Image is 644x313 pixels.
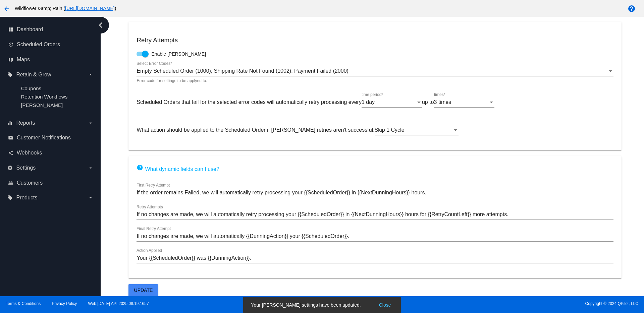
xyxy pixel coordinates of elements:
[137,166,219,172] a: What dynamic fields can I use?
[434,99,494,105] mat-select: times
[88,120,93,126] i: arrow_drop_down
[137,120,613,142] div: What action should be applied to the Scheduled Order if [PERSON_NAME] retries aren't successful:
[3,5,11,13] mat-icon: arrow_back
[88,301,149,306] a: Web:[DATE] API:2025.08.19.1657
[362,99,422,105] mat-select: time period
[8,180,13,186] i: people_outline
[17,135,71,141] span: Customer Notifications
[8,135,13,140] i: email
[21,85,41,91] a: Coupons
[95,20,106,30] i: chevron_left
[8,39,93,50] a: update Scheduled Orders
[137,37,613,44] h3: Retry Attempts
[8,54,93,65] a: map Maps
[21,94,67,100] a: Retention Workflows
[88,72,93,77] i: arrow_drop_down
[7,165,13,171] i: settings
[251,302,393,308] simple-snack-bar: Your [PERSON_NAME] settings have been updated.
[137,164,143,172] mat-icon: help
[137,211,613,217] input: Retry Attempts
[8,42,13,47] i: update
[17,42,60,48] span: Scheduled Orders
[7,120,13,126] i: equalizer
[7,195,13,200] i: local_offer
[8,57,13,62] i: map
[21,102,63,108] a: [PERSON_NAME]
[8,27,13,32] i: dashboard
[137,68,613,74] mat-select: Select Error Codes
[137,255,613,261] input: Action Applied
[8,150,13,155] i: share
[137,190,613,196] input: First Retry Attempt
[628,5,636,13] mat-icon: help
[375,127,405,133] span: Skip 1 Cycle
[17,180,43,186] span: Customers
[8,24,93,35] a: dashboard Dashboard
[52,301,77,306] a: Privacy Policy
[17,26,43,33] span: Dashboard
[16,165,36,171] span: Settings
[377,302,393,308] button: Close
[88,165,93,171] i: arrow_drop_down
[134,288,153,293] span: Update
[16,120,35,126] span: Reports
[17,57,30,63] span: Maps
[17,150,42,156] span: Webhooks
[16,72,51,78] span: Retain & Grow
[8,132,93,143] a: email Customer Notifications
[328,301,638,306] span: Copyright © 2024 QPilot, LLC
[128,284,158,296] button: Update
[137,92,613,114] div: Scheduled Orders that fail for the selected error codes will automatically retry processing every...
[88,195,93,200] i: arrow_drop_down
[362,99,375,105] span: 1 day
[137,79,207,83] div: Error code for settings to be applyed to.
[8,147,93,158] a: share Webhooks
[8,178,93,188] a: people_outline Customers
[137,233,613,239] input: Final Retry Attempt
[15,6,116,11] span: Wildflower &amp; Rain ( )
[434,99,451,105] span: 3 times
[7,72,13,77] i: local_offer
[6,301,41,306] a: Terms & Conditions
[65,6,115,11] a: [URL][DOMAIN_NAME]
[137,68,348,74] span: Empty Scheduled Order (1000), Shipping Rate Not Found (1002), Payment Failed (2000)
[151,51,206,57] span: Enable [PERSON_NAME]
[16,195,37,201] span: Products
